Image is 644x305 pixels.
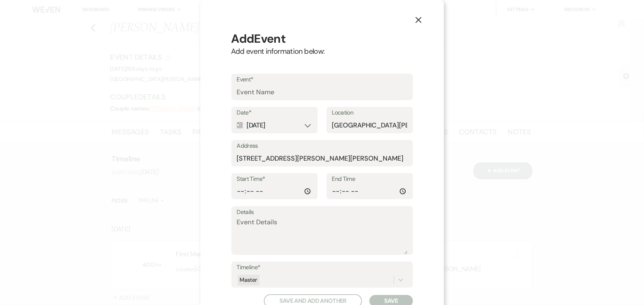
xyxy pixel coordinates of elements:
[238,275,259,285] div: Master
[237,174,312,185] label: Start Time*
[332,118,407,133] input: Location
[237,207,407,218] label: Details
[237,262,407,273] label: Timeline*
[332,108,407,118] label: Location
[231,46,413,56] p: Add event information below:
[237,108,312,118] label: Date*
[237,118,312,133] div: [DATE]
[237,151,407,166] input: Event Address
[237,85,407,99] input: Event Name
[237,74,407,85] label: Event*
[231,31,413,46] h3: Add Event
[332,174,407,185] label: End Time
[237,141,407,151] label: Address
